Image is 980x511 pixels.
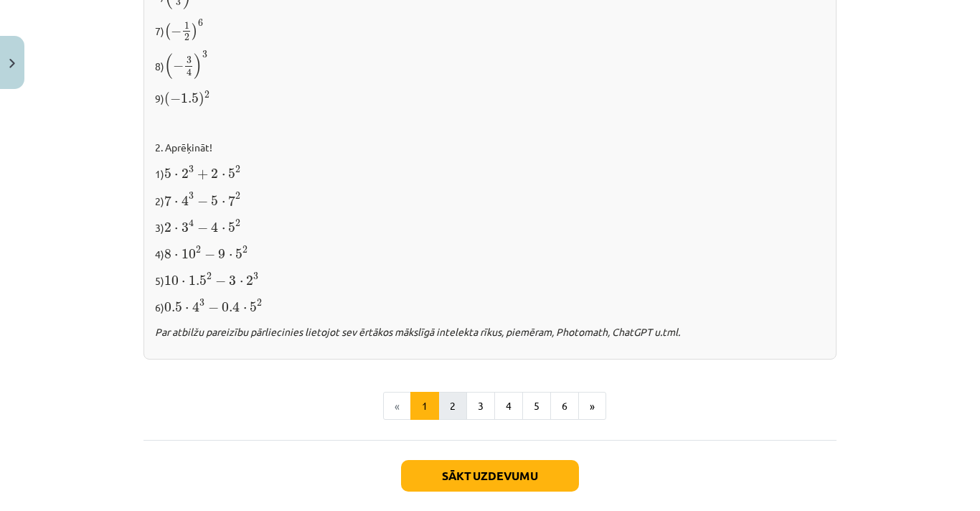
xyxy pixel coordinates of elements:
span: 5 [228,222,235,233]
span: 2 [182,169,189,179]
span: 3 [199,299,204,306]
span: 5 [250,302,257,312]
span: 5 [164,169,171,179]
button: 6 [550,392,579,421]
span: 2 [235,166,240,173]
p: 5) [155,271,825,289]
span: 2 [235,220,240,227]
button: 1 [410,392,439,421]
nav: Page navigation example [143,392,837,421]
span: 2 [257,299,262,306]
span: ( [164,92,170,107]
span: 2 [164,222,171,233]
span: ⋅ [222,228,225,232]
button: Sākt uzdevumu [401,460,579,492]
span: − [171,27,182,37]
span: − [197,197,208,207]
span: 2 [204,91,209,98]
span: 7 [228,195,235,206]
button: 4 [494,392,523,421]
p: 7) [155,19,825,42]
p: 6) [155,297,825,315]
span: 5 [211,196,218,206]
span: − [208,303,219,313]
span: 9 [218,249,225,259]
span: ⋅ [174,174,178,178]
span: ) [192,23,198,40]
span: ⋅ [222,201,225,205]
span: 0.4 [222,301,240,312]
span: ⋅ [240,281,243,285]
span: ⋅ [174,254,178,258]
span: 4 [211,222,218,233]
span: ⋅ [243,307,247,311]
span: 4 [192,301,199,312]
span: ) [199,92,204,107]
p: 4) [155,244,825,262]
span: ⋅ [222,174,225,178]
p: 9) [155,88,825,108]
span: ⋅ [229,254,232,258]
span: ( [164,53,173,79]
span: ) [194,53,202,79]
span: ⋅ [182,281,185,285]
span: 5 [235,249,242,259]
span: 1 [184,22,189,29]
span: 4 [187,68,192,76]
span: 8 [164,249,171,259]
button: 2 [438,392,467,421]
span: 2 [207,273,212,280]
span: 3 [229,276,236,286]
span: 10 [164,276,179,286]
span: 2 [246,276,253,286]
span: 2 [242,246,248,253]
img: icon-close-lesson-0947bae3869378f0d4975bcd49f059093ad1ed9edebbc8119c70593378902aed.svg [9,59,15,68]
span: 7 [164,195,171,206]
span: 3 [202,51,207,58]
span: ( [164,23,171,40]
span: − [204,250,215,260]
span: 3 [182,222,189,233]
button: 5 [522,392,551,421]
span: − [215,276,226,286]
span: 6 [198,19,203,27]
span: 2 [211,169,218,179]
span: 0.5 [164,302,182,312]
p: 2. Aprēķināt! [155,140,825,155]
p: 1) [155,164,825,182]
span: 2 [196,246,201,253]
span: − [197,223,208,233]
span: ⋅ [174,201,178,205]
button: » [578,392,606,421]
span: ⋅ [185,307,189,311]
span: − [173,61,184,71]
span: 2 [184,34,189,41]
span: 1.5 [189,276,207,286]
p: 2) [155,191,825,209]
p: 8) [155,50,825,80]
span: ⋅ [174,228,178,232]
i: Par atbilžu pareizību pārliecinies lietojot sev ērtākos mākslīgā intelekta rīkus, piemēram, Photo... [155,325,680,338]
span: 3 [187,57,192,64]
span: 2 [235,192,240,200]
span: 3 [189,166,194,173]
span: 4 [189,219,194,227]
span: + [197,169,208,179]
span: 3 [189,192,194,200]
span: 3 [253,273,258,280]
span: − [170,94,181,104]
button: 3 [466,392,495,421]
span: 5 [228,169,235,179]
span: 10 [182,249,196,259]
span: 1.5 [181,93,199,103]
p: 3) [155,217,825,235]
span: 4 [182,195,189,206]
